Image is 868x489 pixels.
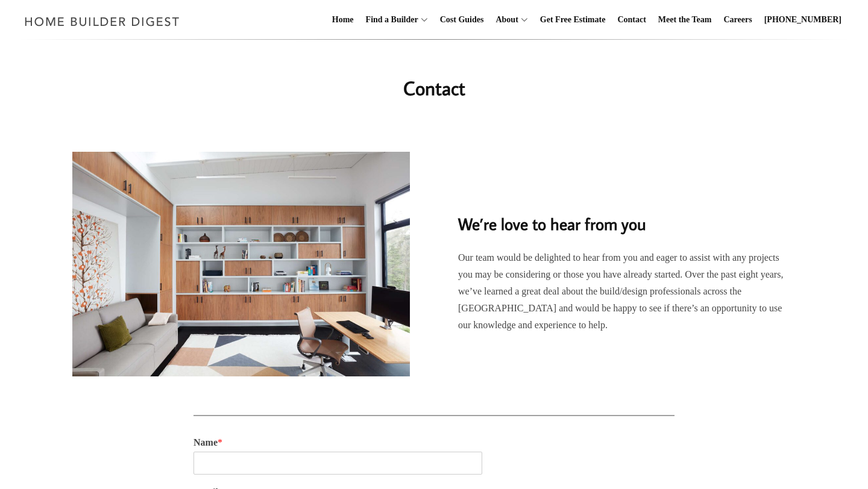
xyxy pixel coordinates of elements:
[759,1,846,39] a: [PHONE_NUMBER]
[327,1,359,39] a: Home
[653,1,717,39] a: Meet the Team
[458,249,796,334] p: Our team would be delighted to hear from you and eager to assist with any projects you may be con...
[435,1,489,39] a: Cost Guides
[458,195,796,236] h2: We’re love to hear from you
[193,437,675,449] label: Name
[361,1,418,39] a: Find a Builder
[491,1,518,39] a: About
[193,73,675,102] h1: Contact
[612,1,650,39] a: Contact
[535,1,611,39] a: Get Free Estimate
[719,1,757,39] a: Careers
[19,10,185,33] img: Home Builder Digest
